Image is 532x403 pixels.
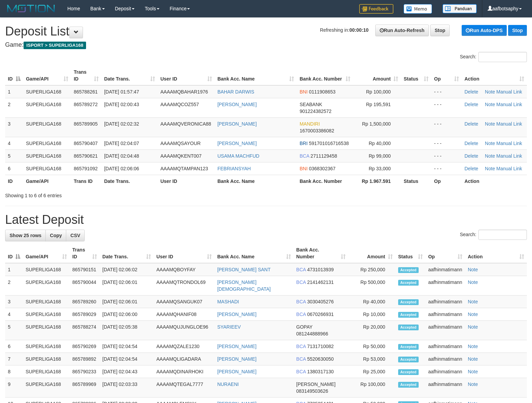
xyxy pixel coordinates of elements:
[160,121,211,127] span: AAAAMQVERONICA88
[468,344,478,349] a: Note
[23,321,70,340] td: SUPERLIGA168
[218,89,254,95] a: BAHAR DARWIS
[218,102,257,107] a: [PERSON_NAME]
[23,85,71,98] td: SUPERLIGA168
[23,98,71,117] td: SUPERLIGA168
[70,365,100,378] td: 865790233
[217,312,256,317] a: [PERSON_NAME]
[74,89,98,95] span: 865788261
[404,4,432,14] img: Button%20Memo.svg
[425,276,465,296] td: aafhinmatimann
[70,340,100,353] td: 865790269
[431,117,462,137] td: - - -
[485,102,495,107] a: Note
[485,89,495,95] a: Note
[5,296,23,308] td: 3
[348,296,395,308] td: Rp 40,000
[100,244,154,263] th: Date Trans.: activate to sort column ascending
[217,267,270,272] a: [PERSON_NAME] SANT
[462,25,507,36] a: Run Auto-DPS
[431,175,462,187] th: Op
[485,153,495,159] a: Note
[215,66,297,85] th: Bank Acc. Name: activate to sort column ascending
[307,299,334,304] span: Copy 3030405276 to clipboard
[218,153,260,159] a: USAMA MACHFUD
[307,279,334,285] span: Copy 2141462131 to clipboard
[154,378,214,398] td: AAAAMQTEGAL7777
[401,175,431,187] th: Status
[468,279,478,285] a: Note
[398,312,419,318] span: Accepted
[362,121,391,127] span: Rp 1,500,000
[398,299,419,305] span: Accepted
[104,121,139,127] span: [DATE] 02:02:32
[485,141,495,146] a: Note
[23,175,71,187] th: Game/API
[23,149,71,162] td: SUPERLIGA168
[348,276,395,296] td: Rp 500,000
[23,263,70,276] td: SUPERLIGA168
[464,121,478,127] a: Delete
[431,137,462,149] td: - - -
[158,175,215,187] th: User ID
[5,117,23,137] td: 3
[100,308,154,321] td: [DATE] 02:06:00
[217,324,241,330] a: SYARIEEV
[401,66,431,85] th: Status: activate to sort column ascending
[348,353,395,365] td: Rp 53,000
[160,153,202,159] span: AAAAMQKENT007
[100,378,154,398] td: [DATE] 02:03:33
[70,244,100,263] th: Trans ID: activate to sort column ascending
[425,353,465,365] td: aafhinmatimann
[309,166,336,171] span: Copy 0368302367 to clipboard
[104,166,139,171] span: [DATE] 02:06:06
[299,102,322,107] span: SEABANK
[71,66,101,85] th: Trans ID: activate to sort column ascending
[74,141,98,146] span: 865790407
[160,141,201,146] span: AAAAMQSAYOUR
[70,378,100,398] td: 865789969
[398,382,419,388] span: Accepted
[431,162,462,175] td: - - -
[496,166,522,171] a: Manual Link
[496,153,522,159] a: Manual Link
[74,166,98,171] span: 865791092
[431,66,462,85] th: Op: activate to sort column ascending
[5,263,23,276] td: 1
[462,175,527,187] th: Action
[296,382,336,387] span: [PERSON_NAME]
[468,267,478,272] a: Note
[464,141,478,146] a: Delete
[50,233,62,238] span: Copy
[296,267,306,272] span: BCA
[74,102,98,107] span: 865789272
[299,109,331,114] span: Copy 901224382572 to clipboard
[23,137,71,149] td: SUPERLIGA168
[431,98,462,117] td: - - -
[100,365,154,378] td: [DATE] 02:04:43
[217,299,239,304] a: MASHADI
[443,4,477,13] img: panduan.png
[353,66,401,85] th: Amount: activate to sort column ascending
[297,66,353,85] th: Bank Acc. Number: activate to sort column ascending
[468,369,478,374] a: Note
[307,312,334,317] span: Copy 0670266931 to clipboard
[218,166,251,171] a: FEBRIANSYAH
[154,308,214,321] td: AAAAMQHANIF08
[348,365,395,378] td: Rp 25,000
[310,153,337,159] span: Copy 2711129458 to clipboard
[348,263,395,276] td: Rp 250,000
[431,85,462,98] td: - - -
[70,308,100,321] td: 865789029
[71,175,101,187] th: Trans ID
[217,382,239,387] a: NURAENI
[5,137,23,149] td: 4
[74,121,98,127] span: 865789905
[309,89,336,95] span: Copy 0111908653 to clipboard
[485,166,495,171] a: Note
[353,175,401,187] th: Rp 1.967.591
[294,244,349,263] th: Bank Acc. Number: activate to sort column ascending
[468,299,478,304] a: Note
[307,344,334,349] span: Copy 7131710082 to clipboard
[23,340,70,353] td: SUPERLIGA168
